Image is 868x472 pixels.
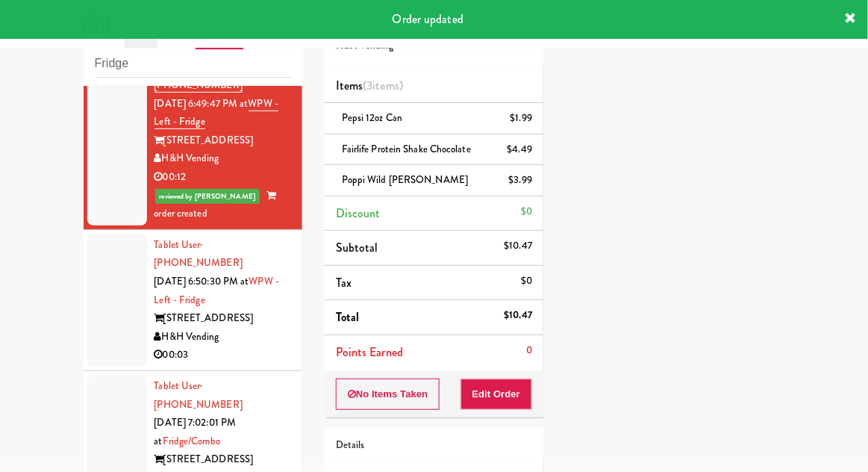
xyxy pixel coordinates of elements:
span: Total [336,308,360,326]
span: reviewed by [PERSON_NAME] [155,189,260,204]
span: Points Earned [336,344,403,361]
button: No Items Taken [336,379,440,410]
div: [STREET_ADDRESS] [154,309,291,328]
span: Tax [336,274,352,291]
div: $10.47 [505,237,533,255]
span: Discount [336,205,381,222]
span: Pepsi 12oz can [342,111,402,125]
span: (3 ) [363,77,403,94]
span: [DATE] 6:50:30 PM at [154,274,249,288]
a: WPW - Left - Fridge [154,274,280,307]
span: Fairlife Protein Shake Chocolate [342,142,471,156]
li: Tablet User· [PHONE_NUMBER][DATE] 6:49:47 PM atWPW - Left - Fridge[STREET_ADDRESS]H&H Vending00:1... [84,52,302,229]
div: $0 [521,202,532,221]
div: $1.99 [511,109,533,128]
div: [STREET_ADDRESS] [154,450,291,469]
h5: H&H Vending [336,40,532,52]
span: Poppi Wild [PERSON_NAME] [342,173,468,187]
div: H&H Vending [154,328,291,347]
div: $10.47 [505,306,533,325]
span: Order updated [393,10,463,28]
span: · [PHONE_NUMBER] [154,379,243,412]
div: 00:03 [154,346,291,364]
ng-pluralize: items [373,77,400,94]
div: H&H Vending [154,149,291,168]
span: Subtotal [336,239,378,256]
div: $4.49 [508,140,533,159]
a: Tablet User· [PHONE_NUMBER] [154,379,243,412]
div: 00:12 [154,168,291,187]
div: Details [336,436,532,455]
input: Search vision orders [95,50,291,78]
div: $0 [521,272,532,291]
div: $3.99 [509,171,533,190]
a: Fridge/Combo [163,434,220,448]
li: Tablet User· [PHONE_NUMBER][DATE] 6:50:30 PM atWPW - Left - Fridge[STREET_ADDRESS]H&H Vending00:03 [84,230,302,371]
span: [DATE] 7:02:01 PM at [154,415,237,448]
div: 0 [526,341,532,360]
div: [STREET_ADDRESS] [154,131,291,150]
button: Edit Order [460,379,533,410]
span: [DATE] 6:49:47 PM at [154,96,249,111]
span: Items [336,77,403,94]
a: Tablet User· [PHONE_NUMBER] [154,237,243,270]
